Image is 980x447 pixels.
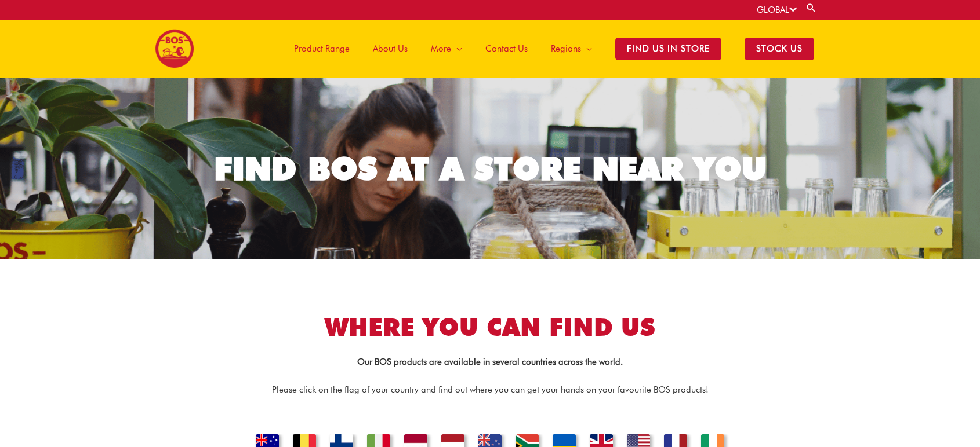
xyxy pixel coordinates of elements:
[282,20,361,78] a: Product Range
[551,31,581,66] span: Regions
[294,31,350,66] span: Product Range
[361,20,419,78] a: About Us
[419,20,474,78] a: More
[539,20,604,78] a: Regions
[733,20,826,78] a: STOCK US
[431,31,451,66] span: More
[165,312,815,343] h2: Where you can find us
[745,38,814,60] span: STOCK US
[474,20,539,78] a: Contact Us
[373,31,408,66] span: About Us
[604,20,733,78] a: Find Us in Store
[155,29,194,68] img: BOS logo finals-200px
[615,38,721,60] span: Find Us in Store
[485,31,528,66] span: Contact Us
[165,383,815,397] p: Please click on the flag of your country and find out where you can get your hands on your favour...
[214,153,767,185] div: FIND BOS AT A STORE NEAR YOU
[757,5,797,15] a: GLOBAL
[274,20,826,78] nav: Site Navigation
[805,2,817,13] a: Search button
[357,357,623,367] strong: Our BOS products are available in several countries across the world.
